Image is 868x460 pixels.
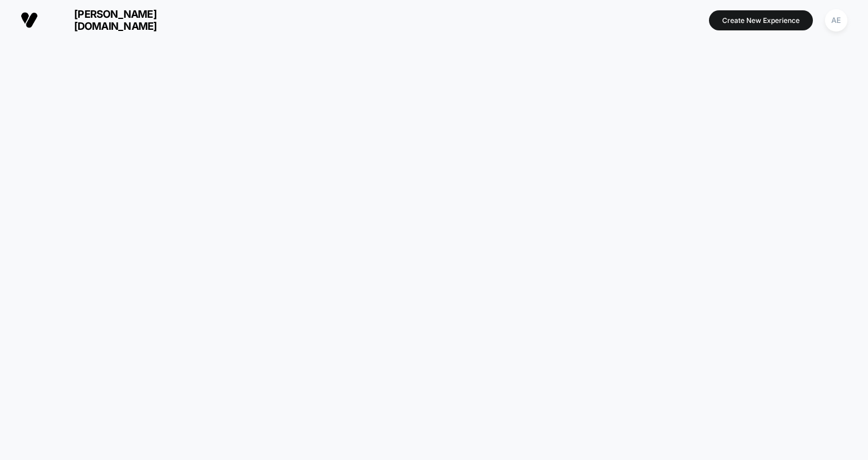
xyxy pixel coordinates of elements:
[17,7,188,33] button: [PERSON_NAME][DOMAIN_NAME]
[825,9,847,32] div: AE
[709,10,813,30] button: Create New Experience
[21,11,38,29] img: Visually logo
[46,8,184,32] span: [PERSON_NAME][DOMAIN_NAME]
[821,9,851,32] button: AE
